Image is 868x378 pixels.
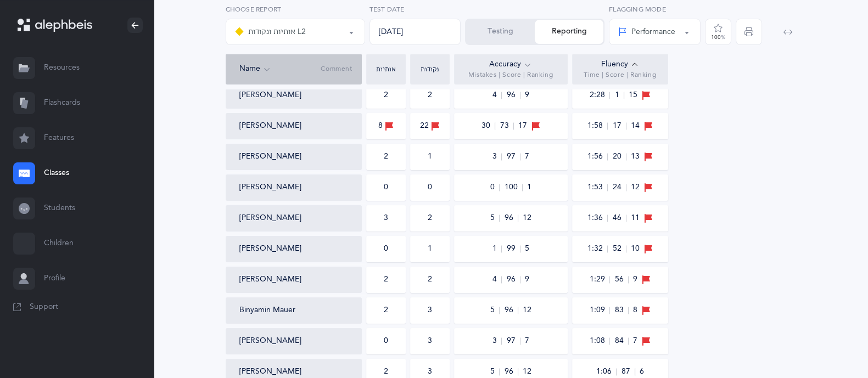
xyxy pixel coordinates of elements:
label: Flagging Mode [609,4,701,14]
span: 97 [506,153,520,160]
span: 4 [492,276,502,283]
div: [DATE] [369,19,461,45]
div: 3 [428,366,432,377]
div: Performance [618,26,675,38]
div: 3 [384,213,388,224]
div: 0 [428,182,432,193]
span: 12 [523,366,531,377]
span: Support [30,302,58,313]
div: 1 [428,151,432,162]
span: 87 [621,368,635,375]
div: Name [239,63,321,75]
span: 1 [492,245,502,252]
button: [PERSON_NAME] [239,151,301,162]
div: Accuracy [489,59,532,71]
span: 4 [492,92,502,99]
span: Comment [321,65,352,74]
span: 11 [631,213,640,224]
span: 1:36 [587,215,608,222]
span: 1:09 [589,307,610,314]
div: 0 [384,182,388,193]
button: [PERSON_NAME] [239,244,301,255]
div: 1 [428,244,432,255]
span: 1:29 [589,276,610,283]
span: 7 [525,336,529,347]
button: [PERSON_NAME] [239,182,301,193]
div: 0 [384,336,388,347]
span: 8 [633,305,637,316]
div: 2 [384,305,388,316]
span: 56 [614,276,629,283]
span: 5 [490,307,500,314]
div: Fluency [601,59,639,71]
span: 17 [518,121,527,132]
span: % [721,34,725,41]
span: 73 [500,122,514,129]
span: 20 [612,153,626,160]
span: 1:08 [589,337,610,345]
span: 0 [490,184,500,191]
span: 7 [525,151,529,162]
div: 22 [420,120,440,132]
span: 9 [525,274,529,285]
span: 46 [612,215,626,222]
span: 14 [631,121,640,132]
span: 1:58 [587,122,608,129]
span: 1 [614,92,624,99]
span: 12 [523,213,531,224]
button: [PERSON_NAME] [239,90,301,101]
button: 100% [705,19,731,45]
button: [PERSON_NAME] [239,366,301,377]
span: 97 [506,337,520,345]
div: 2 [428,90,432,101]
span: 12 [523,305,531,316]
span: 3 [492,153,502,160]
div: 0 [384,244,388,255]
span: 96 [506,276,520,283]
span: 6 [640,366,644,377]
span: 2:28 [589,92,610,99]
span: 24 [612,184,626,191]
button: [PERSON_NAME] [239,274,301,285]
span: 96 [504,307,518,314]
span: 7 [633,336,637,347]
button: [PERSON_NAME] [239,336,301,347]
div: 2 [384,151,388,162]
span: 5 [490,368,500,375]
span: 1 [527,182,531,193]
span: 96 [506,92,520,99]
span: 1:06 [596,368,617,375]
div: 3 [428,305,432,316]
span: 9 [633,274,637,285]
label: Choose report [226,4,365,14]
span: 1:53 [587,184,608,191]
div: 2 [384,366,388,377]
div: 2 [384,274,388,285]
div: נקודות [413,66,447,72]
span: 9 [525,90,529,101]
label: Test Date [369,4,461,14]
span: 3 [492,337,502,345]
button: [PERSON_NAME] [239,121,301,132]
span: 83 [614,307,629,314]
span: 52 [612,245,626,252]
div: 2 [428,274,432,285]
span: 13 [631,151,640,162]
span: 5 [490,215,500,222]
button: Binyamin Mauer [239,305,295,316]
button: [PERSON_NAME] [239,213,301,224]
span: 30 [481,122,495,129]
span: 96 [504,368,518,375]
span: 1:32 [587,245,608,252]
div: 3 [428,336,432,347]
span: 96 [504,215,518,222]
span: 12 [631,182,640,193]
div: 2 [428,213,432,224]
span: 100 [504,184,523,191]
div: אותיות [369,66,403,72]
div: 100 [711,35,725,40]
div: 8 [378,120,394,132]
button: Testing [466,20,535,44]
button: Performance [609,19,701,45]
span: 5 [525,244,529,255]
